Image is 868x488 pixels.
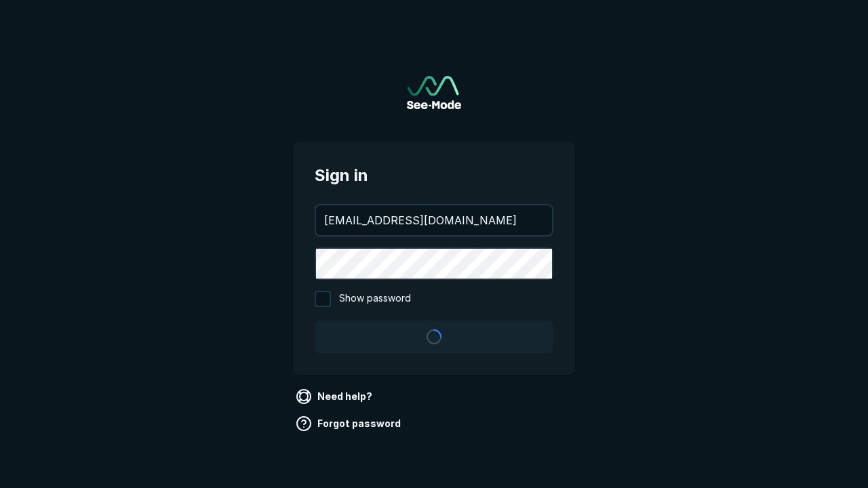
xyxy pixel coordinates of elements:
img: See-Mode Logo [407,76,461,109]
span: Show password [339,291,411,307]
a: Go to sign in [407,76,461,109]
a: Need help? [293,386,378,407]
span: Sign in [315,163,553,188]
input: your@email.com [316,205,552,235]
a: Forgot password [293,413,406,434]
